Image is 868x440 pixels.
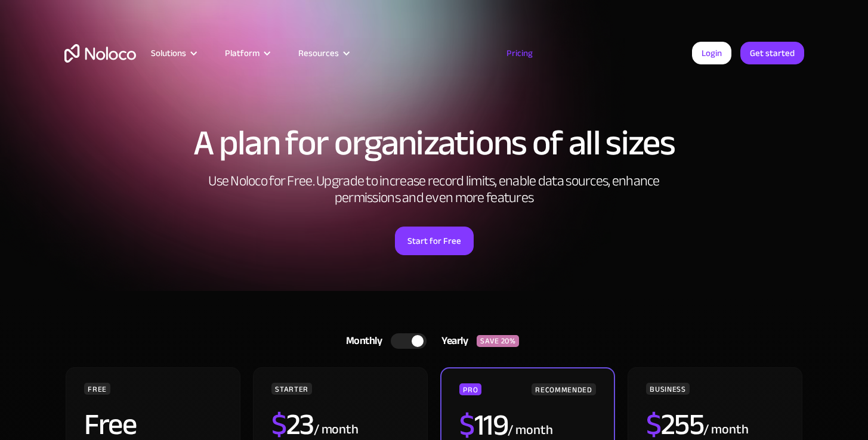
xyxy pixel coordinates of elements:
div: Monthly [331,332,391,350]
div: / month [314,420,359,439]
div: Solutions [136,45,210,61]
h2: 255 [646,410,703,439]
div: / month [508,421,552,440]
div: Resources [298,45,339,61]
h2: 119 [459,410,508,440]
div: Solutions [151,45,186,61]
a: Login [692,42,731,64]
div: Yearly [427,332,477,350]
div: Platform [210,45,283,61]
div: Platform [225,45,260,61]
h2: Free [84,410,136,439]
a: home [64,44,136,63]
a: Start for Free [395,227,474,255]
div: Resources [283,45,363,61]
div: / month [703,420,748,439]
div: RECOMMENDED [532,383,595,395]
div: PRO [459,383,481,395]
div: SAVE 20% [477,335,519,347]
h2: 23 [271,410,314,439]
a: Pricing [492,45,548,61]
div: BUSINESS [646,383,689,395]
div: STARTER [271,383,311,395]
h2: Use Noloco for Free. Upgrade to increase record limits, enable data sources, enhance permissions ... [196,173,673,206]
a: Get started [740,42,804,64]
h1: A plan for organizations of all sizes [64,125,804,161]
div: FREE [84,383,110,395]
